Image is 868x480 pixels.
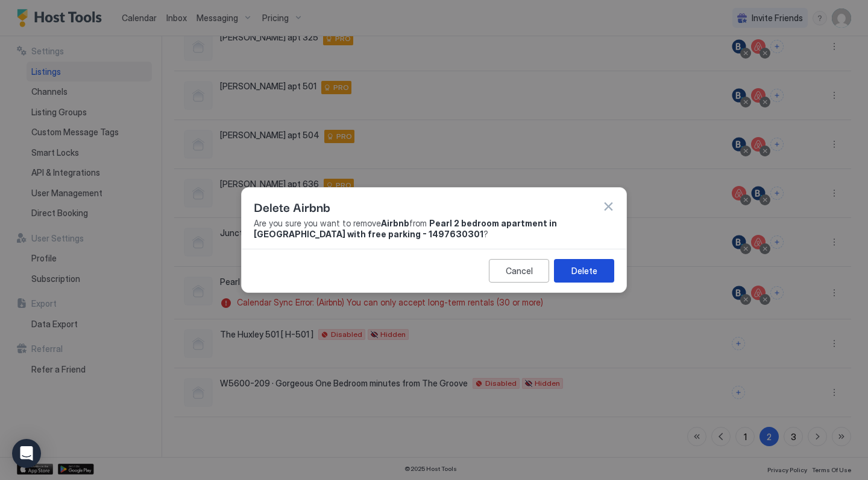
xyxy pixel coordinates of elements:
button: Cancel [489,259,549,283]
div: Delete [571,264,597,277]
span: Delete Airbnb [254,197,330,216]
button: Delete [554,259,614,283]
span: Are you sure you want to remove from ? [254,218,614,239]
div: Open Intercom Messenger [12,439,41,468]
div: Cancel [506,264,533,277]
